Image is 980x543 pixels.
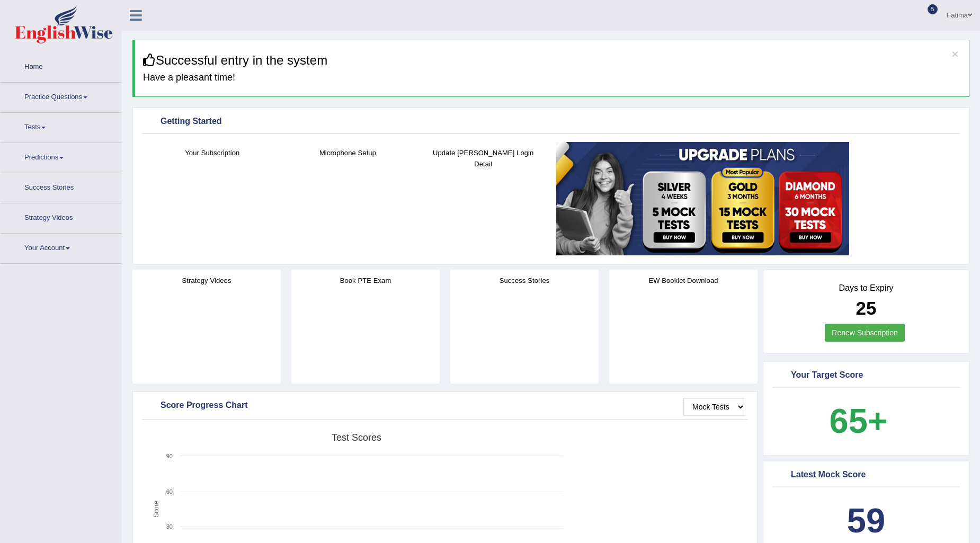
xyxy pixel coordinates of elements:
[830,402,888,440] b: 65+
[775,283,957,293] h4: Days to Expiry
[166,453,173,459] text: 90
[609,275,758,286] h4: EW Booklet Download
[421,147,546,170] h4: Update [PERSON_NAME] Login Detail
[1,143,121,170] a: Predictions
[143,54,961,67] h3: Successful entry in the system
[166,523,173,530] text: 30
[775,368,957,384] div: Your Target Score
[847,501,885,540] b: 59
[143,73,961,83] h4: Have a pleasant time!
[825,324,905,342] a: Renew Subscription
[145,114,957,130] div: Getting Started
[291,275,440,286] h4: Book PTE Exam
[952,48,958,59] button: ×
[928,4,938,14] span: 5
[286,147,411,158] h4: Microphone Setup
[856,298,877,318] b: 25
[1,83,121,109] a: Practice Questions
[450,275,599,286] h4: Success Stories
[132,275,281,286] h4: Strategy Videos
[1,113,121,139] a: Tests
[1,52,121,79] a: Home
[1,203,121,230] a: Strategy Videos
[1,173,121,200] a: Success Stories
[775,467,957,483] div: Latest Mock Score
[332,432,381,443] tspan: Test scores
[150,147,275,158] h4: Your Subscription
[1,234,121,260] a: Your Account
[145,398,745,414] div: Score Progress Chart
[556,142,849,255] img: small5.jpg
[166,488,173,495] text: 60
[153,501,160,518] tspan: Score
